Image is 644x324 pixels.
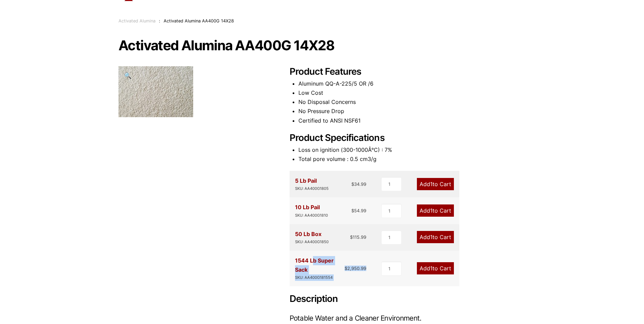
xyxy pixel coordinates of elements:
[295,212,328,219] div: SKU: AA400G1810
[118,66,137,85] a: View full-screen image gallery
[350,234,366,240] bdi: 115.99
[351,181,366,187] bdi: 34.99
[295,256,345,281] div: 1544 Lb Super Sack
[298,97,526,107] li: No Disposal Concerns
[295,239,329,245] div: SKU: AA400G1850
[159,18,160,23] span: :
[417,178,454,190] a: Add1to Cart
[298,79,526,88] li: Aluminum QQ-A-225/5 OR /6
[298,145,526,155] li: Loss on ignition (300-1000Â°C) : 7%
[295,176,329,192] div: 5 Lb Pail
[290,66,526,77] h2: Product Features
[430,234,433,240] span: 1
[295,185,329,192] div: SKU: AA400G1805
[295,230,329,245] div: 50 Lb Box
[417,231,454,243] a: Add1to Cart
[417,204,454,217] a: Add1to Cart
[350,234,353,240] span: $
[351,181,354,187] span: $
[430,207,433,214] span: 1
[430,265,433,272] span: 1
[290,313,526,323] h3: Potable Water and a Cleaner Environment.
[345,266,347,271] span: $
[295,203,328,218] div: 10 Lb Pail
[430,181,433,187] span: 1
[290,293,526,305] h2: Description
[290,132,526,144] h2: Product Specifications
[164,18,234,23] span: Activated Alumina AA400G 14X28
[295,274,345,281] div: SKU: AA400G181554
[118,38,526,53] h1: Activated Alumina AA400G 14X28
[345,266,366,271] bdi: 2,950.99
[298,155,526,164] li: Total pore volume : 0.5 cm3/g
[124,72,132,79] span: 🔍
[118,18,155,23] a: Activated Alumina
[298,88,526,97] li: Low Cost
[298,116,526,125] li: Certified to ANSI NSF61
[351,208,366,213] bdi: 54.99
[351,208,354,213] span: $
[417,262,454,274] a: Add1to Cart
[118,66,193,117] img: Activated Alumina AA400G 14X28
[298,107,526,116] li: No Pressure Drop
